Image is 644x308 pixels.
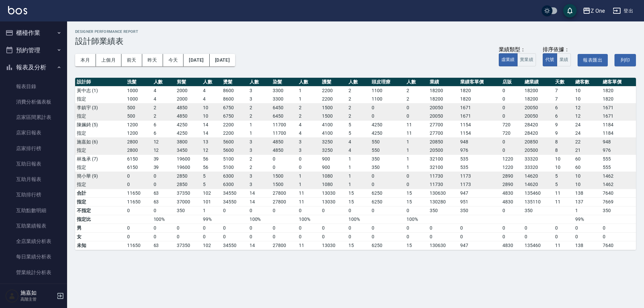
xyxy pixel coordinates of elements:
td: 555 [601,155,636,163]
td: 4100 [320,129,347,138]
td: 5100 [221,163,248,172]
td: 56 [201,155,221,163]
td: 6450 [271,103,298,112]
td: 黃中志 (1) [75,86,125,95]
td: 4850 [271,137,298,146]
th: 人數 [152,78,175,86]
th: 洗髮 [125,78,152,86]
td: 720 [501,129,523,138]
td: 0 [501,112,523,121]
td: 14620 [523,180,553,189]
a: 營業項目月分析表 [3,280,64,296]
td: 1 [405,163,428,172]
td: 7 [553,86,574,95]
td: 0 [125,180,152,189]
p: 高階主管 [20,296,55,302]
h2: Designer Performance Report [75,29,636,34]
td: 32100 [428,163,459,172]
td: 1184 [601,129,636,138]
td: 2 [347,86,370,95]
td: 4850 [175,112,202,121]
a: 互助點數明細 [3,203,64,218]
button: 今天 [163,54,184,66]
td: 3800 [175,137,202,146]
td: 1500 [320,112,347,121]
td: 2800 [125,146,152,155]
td: 2850 [175,172,202,180]
td: 4250 [175,129,202,138]
td: 0 [297,163,320,172]
td: 8 [553,146,574,155]
td: 2200 [221,129,248,138]
td: 22 [574,137,601,146]
th: 業績客單價 [459,78,501,86]
td: 12 [152,137,175,146]
td: 10 [574,86,601,95]
th: 護髮 [320,78,347,86]
td: 14620 [523,172,553,180]
td: 1000 [125,95,152,104]
td: 19600 [175,163,202,172]
td: 6 [553,103,574,112]
td: 0 [501,86,523,95]
td: 10 [574,172,601,180]
td: 指定 [75,129,125,138]
td: 0 [152,172,175,180]
td: 20850 [428,137,459,146]
td: 陳姵錡 (5) [75,120,125,129]
td: 2000 [175,95,202,104]
td: 1 [297,86,320,95]
td: 10 [553,155,574,163]
td: 20850 [523,137,553,146]
button: 列印 [614,54,636,66]
td: 20500 [523,146,553,155]
td: 5 [347,120,370,129]
th: 人數 [248,78,271,86]
td: 2 [347,95,370,104]
td: 1 [347,155,370,163]
td: 1173 [459,172,501,180]
td: 14 [201,129,221,138]
button: 報表匯出 [578,54,608,66]
td: 550 [370,146,405,155]
div: Z One [591,7,605,15]
td: 1080 [320,180,347,189]
td: 2 [405,86,428,95]
td: 0 [501,95,523,104]
button: save [563,4,577,17]
td: 20050 [523,112,553,121]
td: 1462 [601,172,636,180]
td: 4 [297,129,320,138]
td: 39 [152,155,175,163]
td: 18200 [428,95,459,104]
td: 2 [297,103,320,112]
td: 33320 [523,155,553,163]
td: 1 [405,146,428,155]
th: 總業績 [523,78,553,86]
h5: 施嘉如 [20,290,55,296]
td: 0 [405,172,428,180]
td: 2000 [175,86,202,95]
td: 27700 [428,120,459,129]
td: 0 [297,155,320,163]
td: 1671 [459,103,501,112]
td: 1 [297,180,320,189]
th: 人數 [201,78,221,86]
td: 60 [574,163,601,172]
td: 指定 [75,180,125,189]
td: 施嘉如 (6) [75,137,125,146]
td: 0 [405,103,428,112]
td: 8600 [221,86,248,95]
td: 2 [152,112,175,121]
td: 976 [601,146,636,155]
td: 4 [347,137,370,146]
button: 登出 [610,5,636,17]
td: 6300 [221,172,248,180]
td: 3 [248,95,271,104]
td: 3300 [271,86,298,95]
td: 1184 [601,120,636,129]
button: 報表及分析 [3,59,64,76]
td: 12 [574,112,601,121]
td: 1 [297,172,320,180]
td: 1 [248,120,271,129]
